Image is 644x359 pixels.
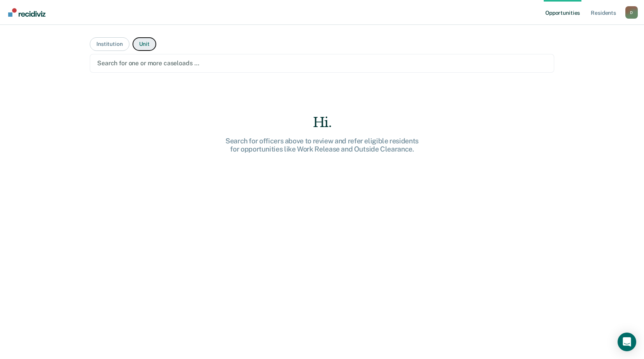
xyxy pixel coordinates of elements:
button: Institution [90,37,129,51]
div: Hi. [198,115,447,131]
div: Search for officers above to review and refer eligible residents for opportunities like Work Rele... [198,137,447,153]
button: Profile dropdown button [625,6,638,19]
button: Unit [133,37,156,51]
div: D [625,6,638,19]
img: Recidiviz [8,8,45,17]
div: Open Intercom Messenger [618,333,636,351]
